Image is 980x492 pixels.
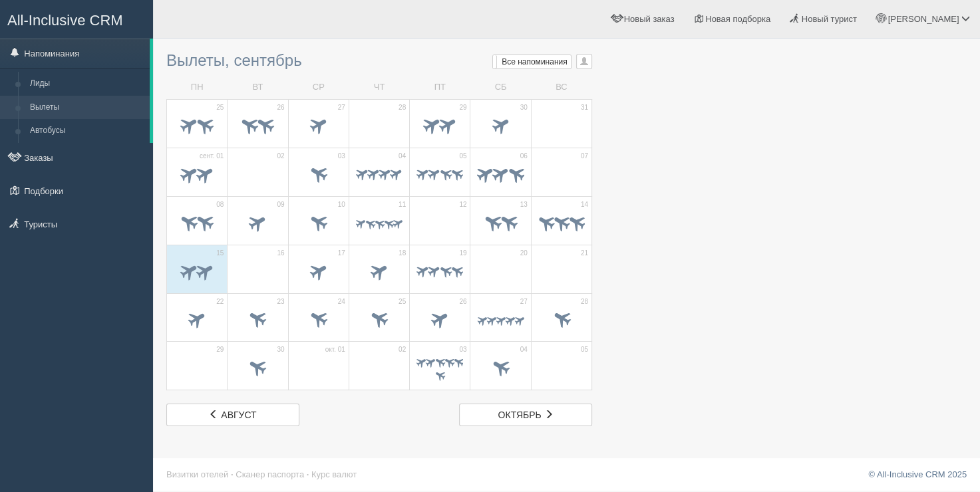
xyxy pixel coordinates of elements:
[520,152,528,161] span: 06
[520,103,528,112] span: 30
[228,76,288,99] td: ВТ
[888,14,959,24] span: [PERSON_NAME]
[349,76,409,99] td: ЧТ
[166,469,228,479] a: Визитки отелей
[868,469,967,479] a: © All-Inclusive CRM 2025
[338,103,345,112] span: 27
[624,14,675,24] span: Новый заказ
[338,200,345,209] span: 10
[277,200,284,209] span: 09
[277,103,284,112] span: 26
[7,12,123,29] span: All-Inclusive CRM
[520,345,528,354] span: 04
[216,249,224,258] span: 15
[277,345,284,354] span: 30
[498,410,541,420] span: октябрь
[221,410,256,420] span: август
[277,297,284,307] span: 23
[399,103,406,112] span: 28
[459,297,466,307] span: 26
[338,152,345,161] span: 03
[231,469,234,479] span: ·
[581,297,588,307] span: 28
[338,249,345,258] span: 17
[200,152,224,161] span: сент. 01
[520,249,528,258] span: 20
[705,14,770,24] span: Новая подборка
[166,52,592,69] h3: Вылеты, сентябрь
[277,249,284,258] span: 16
[520,200,528,209] span: 13
[338,297,345,307] span: 24
[167,76,228,99] td: ПН
[288,76,349,99] td: СР
[531,76,591,99] td: ВС
[216,345,224,354] span: 29
[581,103,588,112] span: 31
[311,469,357,479] a: Курс валют
[236,469,304,479] a: Сканер паспорта
[459,404,592,426] a: октябрь
[470,76,531,99] td: СБ
[325,345,345,354] span: окт. 01
[399,200,406,209] span: 11
[520,297,528,307] span: 27
[502,57,568,66] span: Все напоминания
[459,200,466,209] span: 12
[216,200,224,209] span: 08
[399,297,406,307] span: 25
[399,249,406,258] span: 18
[24,96,150,120] a: Вылеты
[216,103,224,112] span: 25
[459,345,466,354] span: 03
[399,345,406,354] span: 02
[459,152,466,161] span: 05
[581,200,588,209] span: 14
[277,152,284,161] span: 02
[307,469,309,479] span: ·
[24,72,150,96] a: Лиды
[399,152,406,161] span: 04
[410,76,470,99] td: ПТ
[581,345,588,354] span: 05
[581,152,588,161] span: 07
[802,14,857,24] span: Новый турист
[459,249,466,258] span: 19
[581,249,588,258] span: 21
[24,119,150,143] a: Автобусы
[1,1,152,37] a: All-Inclusive CRM
[216,297,224,307] span: 22
[166,404,299,426] a: август
[459,103,466,112] span: 29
